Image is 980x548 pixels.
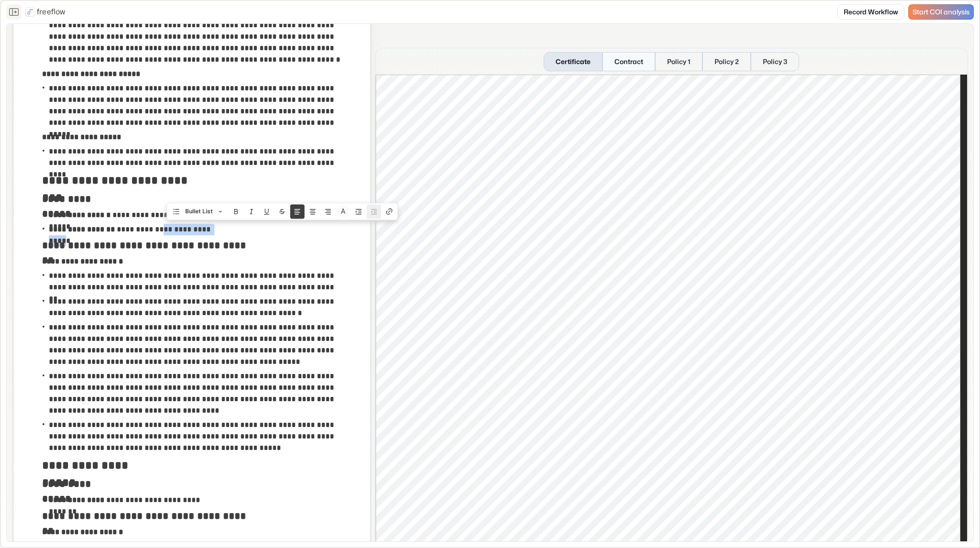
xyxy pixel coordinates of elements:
button: Align text center [305,204,320,219]
button: Close the sidebar [6,4,22,20]
span: Bullet List [185,204,213,219]
a: Record Workflow [837,4,904,20]
button: Underline [259,204,274,219]
button: Policy 3 [751,52,799,71]
button: Contract [602,52,655,71]
button: Unnest block [367,204,381,219]
button: Bullet List [168,204,228,219]
button: Policy 1 [655,52,702,71]
span: Start COI analysis [913,8,969,16]
a: Start COI analysis [908,4,974,20]
iframe: Certificate [376,75,967,543]
button: Nest block [351,204,366,219]
a: freeflow [25,6,66,18]
button: Italic [244,204,258,219]
button: Strike [275,204,289,219]
button: Colors [336,204,350,219]
button: Policy 2 [702,52,751,71]
button: Align text left [290,204,304,219]
button: Align text right [321,204,335,219]
p: freeflow [37,6,66,18]
button: Certificate [544,52,602,71]
button: Bold [229,204,243,219]
button: Create link [382,204,396,219]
